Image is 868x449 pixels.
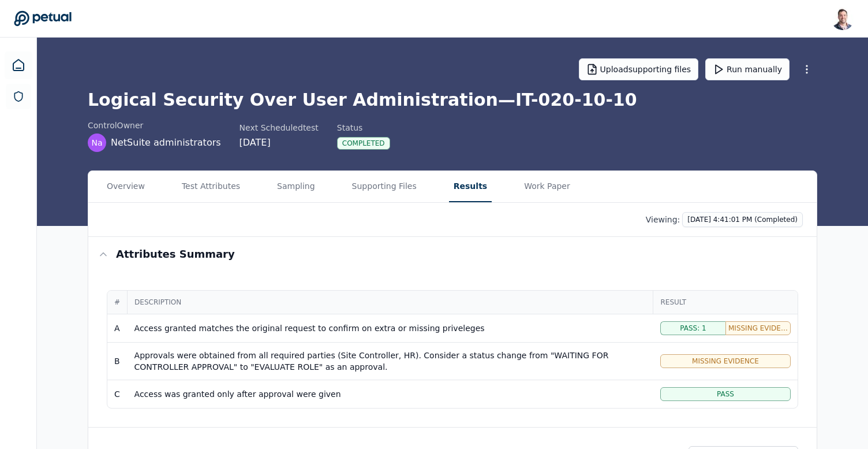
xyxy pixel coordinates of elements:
a: Dashboard [5,51,32,79]
p: Viewing: [646,214,680,225]
button: [DATE] 4:41:01 PM (Completed) [682,212,803,227]
div: Approvals were obtained from all required parties (Site Controller, HR). Consider a status change... [134,350,646,373]
button: Results [449,171,492,202]
button: Overview [102,171,149,202]
span: Missing Evidence [692,357,759,366]
button: Test Attributes [177,171,245,202]
div: Access granted matches the original request to confirm on extra or missing priveleges [134,322,646,334]
span: Result [660,298,791,307]
span: Pass: 1 [680,324,706,333]
span: Missing Evidence: 1 [728,324,788,333]
div: Completed [337,137,390,150]
td: B [107,343,128,380]
div: control Owner [88,120,221,131]
div: Access was granted only after approval were given [134,388,646,400]
td: C [107,380,128,409]
button: Attributes summary [88,237,817,272]
button: More Options [796,59,817,80]
img: Snir Kodesh [831,7,854,30]
div: [DATE] [240,136,319,150]
button: Supporting Files [347,171,421,202]
td: A [107,314,128,343]
h1: Logical Security Over User Administration — IT-020-10-10 [88,90,817,110]
div: Status [337,122,390,133]
button: Work Paper [519,171,575,202]
span: # [114,298,120,307]
div: Next Scheduled test [240,122,319,133]
a: Go to Dashboard [14,10,72,27]
button: Run manually [705,58,790,80]
button: Uploadsupporting files [579,58,699,80]
span: Pass [717,389,734,399]
a: SOC 1 Reports [6,84,31,109]
span: NetSuite administrators [111,136,221,150]
span: Description [134,298,646,307]
h3: Attributes summary [116,246,235,262]
span: Na [91,137,102,149]
button: Sampling [272,171,320,202]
